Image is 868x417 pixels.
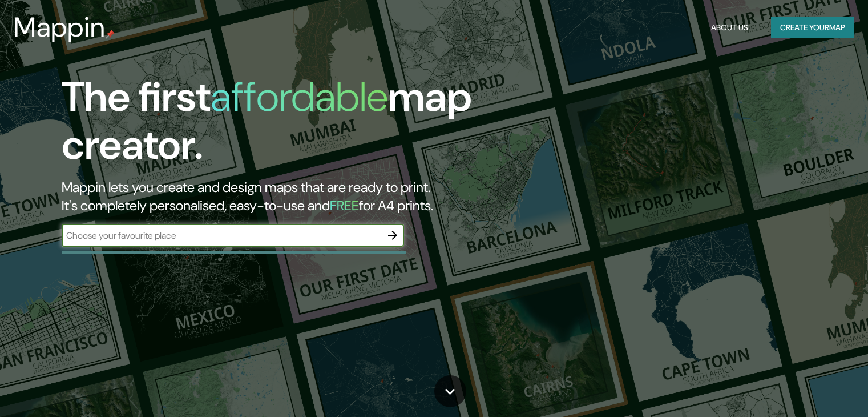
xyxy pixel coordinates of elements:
h2: Mappin lets you create and design maps that are ready to print. It's completely personalised, eas... [62,178,496,215]
h1: The first map creator. [62,73,496,178]
h1: affordable [211,70,388,123]
button: About Us [706,17,753,38]
input: Choose your favourite place [62,229,381,242]
img: mappin-pin [106,30,115,39]
h5: FREE [330,197,359,214]
button: Create yourmap [771,17,854,38]
h3: Mappin [14,11,106,43]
